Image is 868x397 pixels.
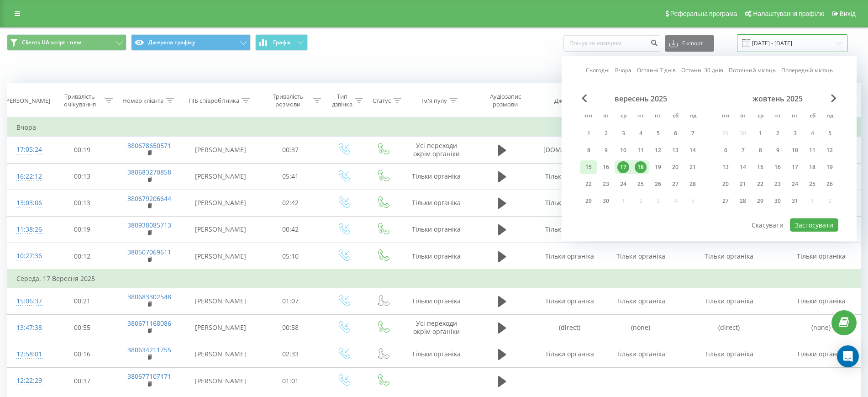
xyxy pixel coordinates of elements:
td: 05:41 [258,163,323,190]
td: [PERSON_NAME] [184,243,258,270]
div: 21 [737,178,749,190]
div: 14 [687,144,699,156]
div: Тривалість очікування [58,93,102,108]
abbr: п’ятниця [788,110,802,123]
div: 28 [737,195,749,207]
div: 12:58:01 [16,345,40,363]
a: Попередній місяць [781,66,833,74]
div: 16:22:12 [16,168,40,185]
div: сб 20 вер 2025 р. [667,160,684,174]
a: 380683302548 [127,292,171,301]
div: 6 [669,127,681,139]
div: пн 20 жовт 2025 р. [717,177,734,191]
abbr: четвер [634,110,647,123]
td: Тільки органіка [402,243,471,270]
td: [PERSON_NAME] [184,163,258,190]
a: 380507069611 [127,248,171,256]
td: 02:42 [258,190,323,216]
td: Тільки органіка [605,243,676,270]
div: 11 [806,144,818,156]
td: 00:58 [258,314,323,341]
div: нд 12 жовт 2025 р. [821,143,838,157]
div: вт 28 жовт 2025 р. [734,194,752,208]
td: Тільки органіка [676,243,782,270]
td: 00:19 [49,137,115,163]
td: Тільки органіка [534,288,605,314]
div: вт 14 жовт 2025 р. [734,160,752,174]
button: Скасувати [747,218,789,232]
abbr: четвер [771,110,784,123]
div: Open Intercom Messenger [837,345,859,367]
td: 00:42 [258,216,323,243]
div: нд 28 вер 2025 р. [684,177,701,191]
div: 7 [687,127,699,139]
div: чт 16 жовт 2025 р. [769,160,786,174]
div: пн 27 жовт 2025 р. [717,194,734,208]
div: ср 29 жовт 2025 р. [752,194,769,208]
td: [PERSON_NAME] [184,314,258,341]
td: Тільки органіка [534,341,605,367]
a: Останні 30 днів [681,66,723,74]
td: 00:37 [49,368,115,394]
div: 27 [669,178,681,190]
a: Поточний місяць [729,66,776,74]
a: 380683270858 [127,168,171,176]
td: Середа, 17 Вересня 2025 [7,270,861,288]
td: Тільки органіка [782,288,861,314]
div: пт 31 жовт 2025 р. [786,194,804,208]
td: (none) [605,314,676,341]
div: 14 [737,161,749,173]
a: Сьогодні [586,66,610,74]
td: [PERSON_NAME] [184,288,258,314]
td: (direct) [676,314,782,341]
div: 8 [754,144,766,156]
span: Next Month [831,94,836,102]
div: 6 [720,144,731,156]
div: Тип дзвінка [331,93,352,108]
abbr: вівторок [736,110,750,123]
div: сб 13 вер 2025 р. [667,143,684,157]
div: Тривалість розмови [266,93,310,108]
div: 18 [635,161,647,173]
td: Усi переходи окрiм органіки [402,314,471,341]
td: Тільки органіка [605,341,676,367]
td: 00:37 [258,137,323,163]
abbr: субота [668,110,682,123]
td: (direct) [534,314,605,341]
div: 27 [720,195,731,207]
div: жовтень 2025 [717,94,838,103]
div: пт 5 вер 2025 р. [649,127,667,140]
div: 30 [772,195,784,207]
div: 22 [754,178,766,190]
span: Налаштування профілю [753,10,824,17]
div: пн 15 вер 2025 р. [580,160,597,174]
abbr: неділя [686,110,700,123]
span: Графік [273,39,291,46]
div: чт 11 вер 2025 р. [632,143,649,157]
td: Тільки органіка [402,163,471,190]
div: пн 1 вер 2025 р. [580,127,597,140]
td: 05:10 [258,243,323,270]
div: 31 [789,195,801,207]
div: вт 9 вер 2025 р. [597,143,615,157]
div: 11 [635,144,647,156]
td: Тільки органіка [605,288,676,314]
div: 13:47:38 [16,319,40,337]
td: 00:21 [49,288,115,314]
div: 9 [600,144,612,156]
div: 19 [824,161,836,173]
div: нд 7 вер 2025 р. [684,127,701,140]
div: пн 13 жовт 2025 р. [717,160,734,174]
td: Вчора [7,118,861,137]
td: Тільки органіка [534,190,605,216]
div: 23 [600,178,612,190]
div: 21 [687,161,699,173]
div: Ім'я пулу [421,97,447,105]
div: Статус [373,97,391,105]
div: ср 15 жовт 2025 р. [752,160,769,174]
div: 7 [737,144,749,156]
div: пн 8 вер 2025 р. [580,143,597,157]
div: нд 26 жовт 2025 р. [821,177,838,191]
td: 00:12 [49,243,115,270]
div: вт 7 жовт 2025 р. [734,143,752,157]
